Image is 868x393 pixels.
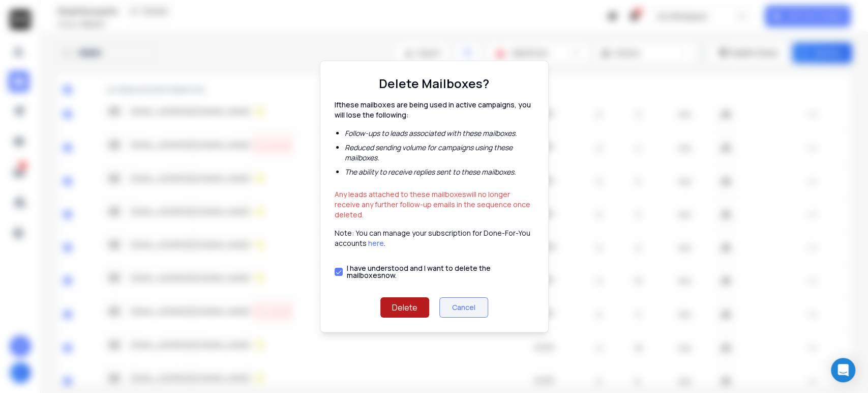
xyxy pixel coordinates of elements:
[368,238,384,248] a: here
[345,143,534,163] li: Reduced sending volume for campaigns using these mailboxes .
[380,297,429,318] button: Delete
[335,100,534,120] p: If these mailboxes are being used in active campaigns, you will lose the following:
[335,185,534,220] p: Any leads attached to these mailboxes will no longer receive any further follow-up emails in the ...
[831,358,855,382] div: Open Intercom Messenger
[439,297,488,318] button: Cancel
[347,265,534,279] label: I have understood and I want to delete the mailbox es now.
[335,228,534,248] p: Note: You can manage your subscription for Done-For-You accounts .
[345,167,534,177] li: The ability to receive replies sent to these mailboxes .
[345,128,534,138] li: Follow-ups to leads associated with these mailboxes .
[379,75,489,92] h1: Delete Mailboxes?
